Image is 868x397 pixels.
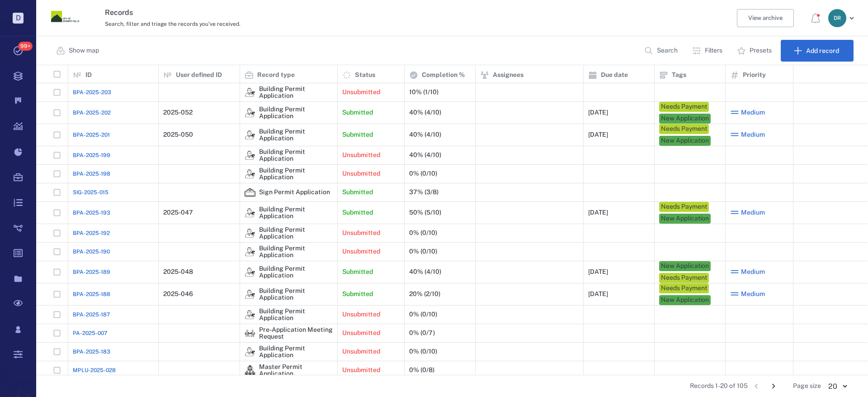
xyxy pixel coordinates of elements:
div: Building Permit Application [259,308,333,322]
p: ID [85,71,92,80]
p: Filters [705,46,722,55]
div: Building Permit Application [245,107,255,118]
p: Priority [743,71,766,80]
div: 37% (3/8) [409,189,439,196]
p: Submitted [342,290,373,299]
div: Master Permit Application [259,364,333,378]
img: icon Building Permit Application [245,309,255,320]
a: BPA-2025-199 [73,151,110,159]
img: icon Building Permit Application [245,107,255,118]
a: BPA-2025-201 [73,131,110,139]
span: Medium [741,290,765,299]
span: BPA-2025-192 [73,229,110,237]
span: BPA-2025-203 [73,88,111,96]
span: Search, filter and triage the records you've received. [105,21,241,27]
div: Pre-Application Meeting Request [259,326,333,340]
div: Needs Payment [661,124,707,134]
div: 0% (0/8) [409,367,434,373]
div: Needs Payment [661,202,707,211]
a: BPA-2025-183 [73,348,110,356]
div: D R [828,9,846,27]
p: User defined ID [176,71,222,80]
span: Medium [741,268,765,277]
div: Building Permit Application [259,128,333,142]
div: 20% (2/10) [409,291,440,297]
a: Go home [51,2,80,34]
p: Submitted [342,130,373,139]
span: PA-2025-007 [73,329,107,337]
span: Medium [741,130,765,139]
div: Building Permit Application [245,87,255,98]
button: Go to next page [766,379,781,393]
p: Submitted [342,208,373,217]
div: Building Permit Application [245,309,255,320]
span: MPLU-2025-028 [73,366,116,374]
div: New Application [661,136,709,145]
p: Submitted [342,188,373,197]
img: icon Building Permit Application [245,87,255,98]
img: icon Building Permit Application [245,150,255,161]
p: Unsubmitted [342,329,380,338]
p: Submitted [342,268,373,277]
div: 40% (4/10) [409,131,441,138]
div: Building Permit Application [245,228,255,239]
div: 0% (0/7) [409,330,435,336]
div: Building Permit Application [259,345,333,359]
div: Building Permit Application [245,267,255,277]
a: BPA-2025-190 [73,248,110,256]
p: Record type [257,71,295,80]
div: Building Permit Application [259,226,333,240]
div: New Application [661,214,709,223]
img: icon Sign Permit Application [245,187,255,198]
nav: pagination navigation [748,379,782,393]
p: Search [657,46,678,55]
a: BPA-2025-187 [73,311,110,319]
button: View archive [737,9,794,27]
div: Building Permit Application [259,167,333,181]
div: Sign Permit Application [245,187,255,198]
img: icon Building Permit Application [245,267,255,277]
div: 0% (0/10) [409,311,437,318]
div: Master Permit Application [245,365,255,376]
div: 0% (0/10) [409,248,437,255]
img: icon Building Permit Application [245,346,255,357]
a: BPA-2025-189 [73,268,110,276]
div: New Application [661,262,709,271]
p: Unsubmitted [342,310,380,319]
p: Status [355,71,375,80]
div: New Application [661,296,709,305]
button: Add record [781,40,854,62]
img: icon Building Permit Application [245,207,255,218]
div: 10% (1/10) [409,89,439,96]
span: BPA-2025-198 [73,170,110,178]
p: Unsubmitted [342,347,380,356]
div: 2025-052 [163,109,193,116]
h3: Records [105,7,598,18]
img: icon Building Permit Application [245,289,255,300]
a: SIG-2025-015 [73,188,108,196]
div: [DATE] [588,291,608,297]
span: BPA-2025-202 [73,109,111,117]
p: D [13,13,24,24]
div: Building Permit Application [245,168,255,179]
img: icon Building Permit Application [245,228,255,239]
p: Assignees [493,71,524,80]
div: [DATE] [588,268,608,275]
div: Building Permit Application [245,150,255,161]
div: Needs Payment [661,284,707,293]
div: 2025-046 [163,291,193,297]
div: Needs Payment [661,102,707,111]
button: DR [828,9,857,27]
p: Unsubmitted [342,151,380,160]
img: icon Building Permit Application [245,246,255,257]
span: 99+ [18,42,33,51]
div: Building Permit Application [245,289,255,300]
div: [DATE] [588,131,608,138]
div: Building Permit Application [245,346,255,357]
div: 2025-048 [163,268,193,275]
a: BPA-2025-188 [73,290,110,298]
